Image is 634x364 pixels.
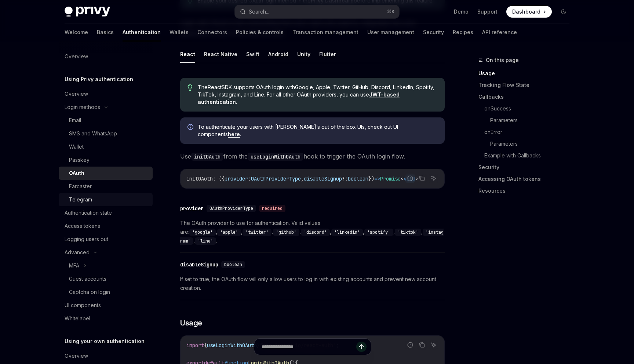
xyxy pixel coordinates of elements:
[59,272,153,285] a: Guest accounts
[506,6,552,18] a: Dashboard
[69,116,81,125] div: Email
[478,185,575,197] a: Resources
[69,182,92,191] div: Farcaster
[213,175,225,182] span: : ({
[246,45,259,63] button: Swift
[482,23,517,41] a: API reference
[65,208,112,217] div: Authentication state
[69,261,79,270] div: MFA
[356,342,367,352] button: Send message
[268,45,288,63] button: Android
[319,45,336,63] button: Flutter
[331,229,363,236] code: 'linkedin'
[297,45,310,63] button: Unity
[59,87,153,101] a: Overview
[404,175,415,182] span: void
[180,205,204,212] div: provider
[180,219,445,245] span: The OAuth provider to use for authentication. Valid values are: , , , , , , , , , .
[191,153,223,161] code: initOAuth
[259,205,285,212] div: required
[484,150,575,161] a: Example with Callbacks
[65,75,133,84] h5: Using Privy authentication
[65,222,100,230] div: Access tokens
[558,6,569,18] button: Toggle dark mode
[187,84,193,91] svg: Tip
[180,318,202,328] span: Usage
[65,235,108,244] div: Logging users out
[228,131,240,138] a: here
[224,262,242,267] span: boolean
[486,56,519,65] span: On this page
[59,50,153,63] a: Overview
[69,129,117,138] div: SMS and WhatsApp
[248,153,303,161] code: useLoginWithOAuth
[65,52,88,61] div: Overview
[65,301,101,310] div: UI components
[69,169,84,178] div: OAuth
[348,175,368,182] span: boolean
[59,114,153,127] a: Email
[65,314,90,323] div: Whitelabel
[405,174,415,183] button: Report incorrect code
[209,205,253,211] span: OAuthProviderType
[342,175,348,182] span: ?:
[417,174,427,183] button: Copy the contents from the code block
[490,114,575,126] a: Parameters
[195,237,216,245] code: 'line'
[69,142,84,151] div: Wallet
[59,140,153,153] a: Wallet
[249,7,269,16] div: Search...
[59,285,153,299] a: Captcha on login
[401,175,404,182] span: <
[198,123,437,138] span: To authenticate your users with [PERSON_NAME]’s out of the box UIs, check out UI components .
[180,275,445,292] span: If set to true, the OAuth flow will only allow users to log in with existing accounts and prevent...
[292,23,358,41] a: Transaction management
[490,138,575,150] a: Parameters
[387,9,395,15] span: ⌘ K
[453,23,473,41] a: Recipes
[59,193,153,206] a: Telegram
[65,352,88,360] div: Overview
[374,175,380,182] span: =>
[69,274,106,283] div: Guest accounts
[59,312,153,325] a: Whitelabel
[235,5,399,18] button: Search...⌘K
[69,195,92,204] div: Telegram
[478,161,575,173] a: Security
[170,23,189,41] a: Wallets
[273,229,299,236] code: 'github'
[65,23,88,41] a: Welcome
[429,174,438,183] button: Ask AI
[415,175,418,182] span: >
[301,229,330,236] code: 'discord'
[65,90,88,98] div: Overview
[477,8,498,15] a: Support
[198,84,437,106] span: The React SDK supports OAuth login with Google, Apple, Twitter, GitHub, Discord, LinkedIn, Spotif...
[395,229,421,236] code: 'tiktok'
[180,151,445,161] span: Use from the hook to trigger the OAuth login flow.
[364,229,393,236] code: 'spotify'
[478,173,575,185] a: Accessing OAuth tokens
[59,153,153,167] a: Passkey
[65,103,100,112] div: Login methods
[251,175,301,182] span: OAuthProviderType
[367,23,414,41] a: User management
[454,8,469,15] a: Demo
[189,229,216,236] code: 'google'
[187,124,195,131] svg: Info
[478,79,575,91] a: Tracking Flow State
[59,127,153,140] a: SMS and WhatsApp
[304,175,342,182] span: disableSignup
[197,23,227,41] a: Connectors
[59,299,153,312] a: UI components
[65,337,145,346] h5: Using your own authentication
[59,219,153,233] a: Access tokens
[59,349,153,363] a: Overview
[243,229,272,236] code: 'twitter'
[478,91,575,103] a: Callbacks
[380,175,401,182] span: Promise
[368,175,374,182] span: })
[217,229,241,236] code: 'apple'
[248,175,251,182] span: :
[236,23,284,41] a: Policies & controls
